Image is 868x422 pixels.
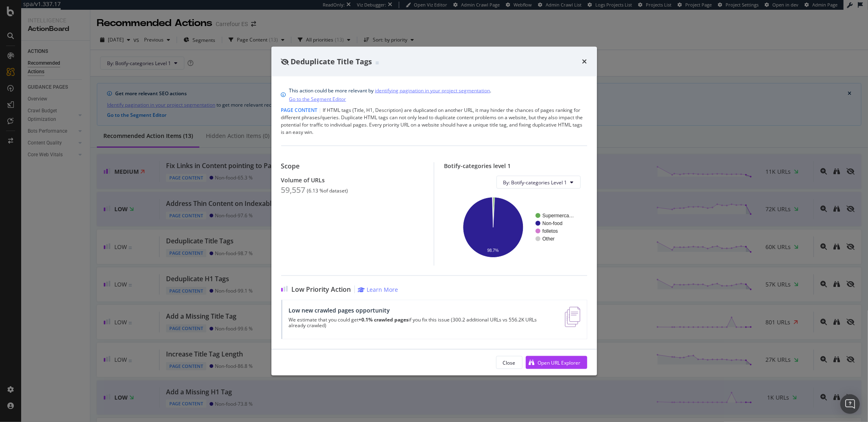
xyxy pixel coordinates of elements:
[289,317,555,328] p: We estimate that you could get if you fix this issue (300.2 additional URLs vs 556.2K URLs alread...
[503,179,567,186] span: By: Botify-categories Level 1
[542,228,558,234] text: folletos
[503,359,516,366] div: Close
[289,95,346,103] a: Go to the Segment Editor
[281,185,306,195] div: 59,557
[542,221,562,226] text: Non-food
[281,162,424,170] div: Scope
[281,107,587,136] div: If HTML tags (Title, H1, Description) are duplicated on another URL, it may hinder the chances of...
[487,249,498,253] text: 98.7%
[319,107,322,114] span: |
[582,56,587,67] div: times
[292,286,351,293] span: Low Priority Action
[496,176,581,189] button: By: Botify-categories Level 1
[281,58,289,65] div: eye-slash
[526,356,587,369] button: Open URL Explorer
[565,307,580,327] img: e5DMFwAAAABJRU5ErkJggg==
[291,56,372,66] span: Deduplicate Title Tags
[281,177,424,184] div: Volume of URLs
[281,86,587,103] div: info banner
[289,307,555,314] div: Low new crawled pages opportunity
[542,236,555,242] text: Other
[840,394,860,414] div: Open Intercom Messenger
[496,356,523,369] button: Close
[359,316,409,323] strong: +0.1% crawled pages
[289,86,492,103] div: This action could be more relevant by .
[367,286,398,293] div: Learn More
[358,286,398,293] a: Learn More
[281,107,318,114] span: Page Content
[538,359,581,366] div: Open URL Explorer
[444,162,587,169] div: Botify-categories level 1
[307,188,348,194] div: ( 6.13 % of dataset )
[450,195,580,259] svg: A chart.
[375,86,490,95] a: identifying pagination in your project segmentation
[542,213,574,219] text: Supermerca…
[271,46,597,376] div: modal
[376,61,379,64] img: Equal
